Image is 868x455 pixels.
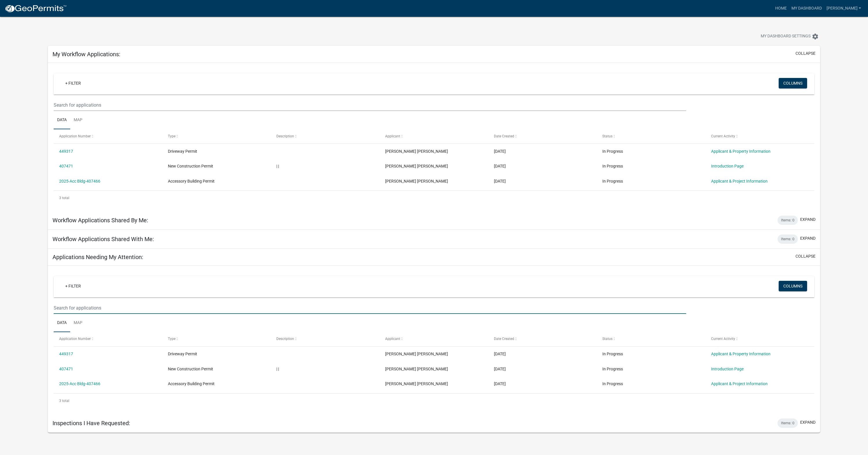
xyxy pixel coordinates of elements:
[602,179,623,183] span: In Progress
[168,367,213,371] span: New Construction Permit
[711,352,771,356] a: Applicant & Property Information
[52,420,130,427] h5: Inspections I Have Requested:
[168,179,215,183] span: Accessory Building Permit
[711,149,771,154] a: Applicant & Property Information
[168,337,175,341] span: Type
[812,33,819,40] i: settings
[494,134,514,138] span: Date Created
[54,332,162,346] datatable-header-cell: Application Number
[789,3,824,14] a: My Dashboard
[385,367,448,371] span: Austin Daniel Blasingame
[168,381,215,386] span: Accessory Building Permit
[779,281,807,291] button: Columns
[380,332,488,346] datatable-header-cell: Applicant
[271,332,380,346] datatable-header-cell: Description
[385,164,448,168] span: Austin Daniel Blasingame
[385,337,400,341] span: Applicant
[59,164,73,168] a: 407471
[711,337,735,341] span: Current Activity
[494,337,514,341] span: Date Created
[168,134,175,138] span: Type
[602,149,623,154] span: In Progress
[48,63,820,211] div: collapse
[59,381,100,386] a: 2025-Acc Bldg-407466
[54,302,686,314] input: Search for applications
[276,134,294,138] span: Description
[706,332,814,346] datatable-header-cell: Current Activity
[54,314,70,332] a: Data
[54,129,162,143] datatable-header-cell: Application Number
[795,50,816,57] button: collapse
[168,352,197,356] span: Driveway Permit
[761,33,811,40] span: My Dashboard Settings
[59,149,73,154] a: 449317
[54,394,815,408] div: 3 total
[59,367,73,371] a: 407471
[779,78,807,88] button: Columns
[385,381,448,386] span: Austin Daniel Blasingame
[711,134,735,138] span: Current Activity
[602,164,623,168] span: In Progress
[602,381,623,386] span: In Progress
[597,129,706,143] datatable-header-cell: Status
[168,164,213,168] span: New Construction Permit
[597,332,706,346] datatable-header-cell: Status
[494,149,506,154] span: 07/14/2025
[61,78,86,88] a: + Filter
[52,254,143,261] h5: Applications Needing My Attention:
[773,3,789,14] a: Home
[494,352,506,356] span: 07/14/2025
[276,367,279,371] span: | |
[54,111,70,130] a: Data
[494,381,506,386] span: 04/17/2025
[59,134,91,138] span: Application Number
[778,234,798,244] div: Items: 0
[711,164,744,168] a: Introduction Page
[52,236,154,243] h5: Workflow Applications Shared With Me:
[54,99,686,111] input: Search for applications
[711,381,768,386] a: Applicant & Project Information
[778,216,798,225] div: Items: 0
[800,216,816,223] button: expand
[276,337,294,341] span: Description
[162,129,271,143] datatable-header-cell: Type
[494,164,506,168] span: 04/17/2025
[385,134,400,138] span: Applicant
[168,149,197,154] span: Driveway Permit
[380,129,488,143] datatable-header-cell: Applicant
[602,352,623,356] span: In Progress
[488,332,597,346] datatable-header-cell: Date Created
[162,332,271,346] datatable-header-cell: Type
[48,266,820,414] div: collapse
[54,191,815,205] div: 3 total
[800,419,816,425] button: expand
[494,367,506,371] span: 04/17/2025
[61,281,86,291] a: + Filter
[385,352,448,356] span: Austin Daniel Blasingame
[494,179,506,183] span: 04/17/2025
[602,337,613,341] span: Status
[800,235,816,241] button: expand
[602,134,613,138] span: Status
[756,31,823,42] button: My Dashboard Settingssettings
[70,111,86,130] a: Map
[778,418,798,428] div: Items: 0
[271,129,380,143] datatable-header-cell: Description
[711,367,744,371] a: Introduction Page
[276,164,279,168] span: | |
[488,129,597,143] datatable-header-cell: Date Created
[602,367,623,371] span: In Progress
[706,129,814,143] datatable-header-cell: Current Activity
[59,352,73,356] a: 449317
[59,337,91,341] span: Application Number
[795,253,816,259] button: collapse
[59,179,100,183] a: 2025-Acc Bldg-407466
[385,149,448,154] span: Austin Daniel Blasingame
[711,179,768,183] a: Applicant & Project Information
[824,3,863,14] a: [PERSON_NAME]
[52,217,148,224] h5: Workflow Applications Shared By Me:
[70,314,86,332] a: Map
[385,179,448,183] span: Austin Daniel Blasingame
[52,51,120,58] h5: My Workflow Applications:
